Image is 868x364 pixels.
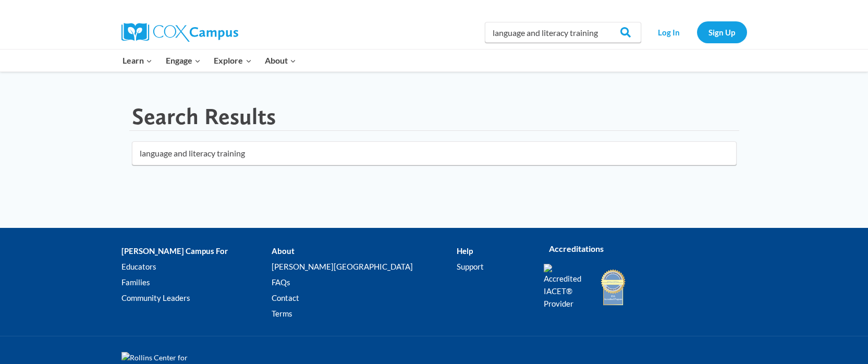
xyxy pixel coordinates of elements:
[549,244,604,253] strong: Accreditations
[646,21,747,43] nav: Secondary Navigation
[116,50,303,71] nav: Primary Navigation
[116,50,160,71] button: Child menu of Learn
[544,264,588,310] img: Accredited IACET® Provider
[697,21,747,43] a: Sign Up
[272,306,457,322] a: Terms
[121,275,272,290] a: Families
[258,50,303,71] button: Child menu of About
[121,290,272,306] a: Community Leaders
[132,141,737,165] input: Search for...
[272,290,457,306] a: Contact
[646,21,692,43] a: Log In
[159,50,207,71] button: Child menu of Engage
[272,259,457,275] a: [PERSON_NAME][GEOGRAPHIC_DATA]
[457,259,528,275] a: Support
[121,259,272,275] a: Educators
[600,268,626,307] img: IDA Accredited
[485,22,641,43] input: Search Cox Campus
[132,103,276,130] h1: Search Results
[207,50,259,71] button: Child menu of Explore
[121,23,238,42] img: Cox Campus
[272,275,457,290] a: FAQs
